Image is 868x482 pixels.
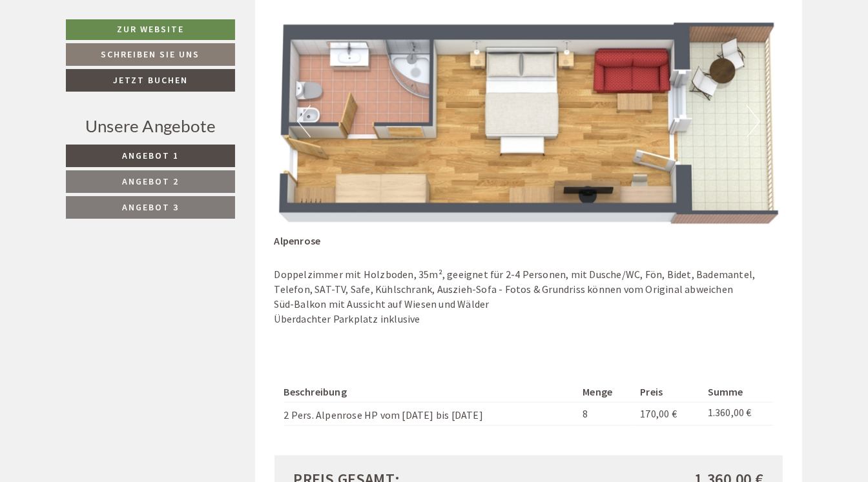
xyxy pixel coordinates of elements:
[20,38,205,48] div: [GEOGRAPHIC_DATA]
[66,69,235,92] a: Jetzt buchen
[122,176,179,187] span: Angebot 2
[703,402,773,425] td: 1.360,00 €
[640,407,677,420] span: 170,00 €
[227,10,282,32] div: Freitag
[577,402,635,425] td: 8
[122,150,179,161] span: Angebot 1
[66,43,235,66] a: Schreiben Sie uns
[10,35,211,75] div: Guten Tag, wie können wir Ihnen helfen?
[122,201,179,213] span: Angebot 3
[274,224,340,248] div: Alpenrose
[66,114,235,138] div: Unsere Angebote
[284,402,578,425] td: 2 Pers. Alpenrose HP vom [DATE] bis [DATE]
[297,105,311,137] button: Previous
[284,382,578,402] th: Beschreibung
[577,382,635,402] th: Menge
[431,340,509,363] button: Senden
[66,19,235,40] a: Zur Website
[703,382,773,402] th: Summe
[274,267,783,326] p: Doppelzimmer mit Holzboden, 35m², geeignet für 2-4 Personen, mit Dusche/WC, Fön, Bidet, Bademante...
[635,382,702,402] th: Preis
[20,63,205,72] small: 11:15
[747,105,760,137] button: Next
